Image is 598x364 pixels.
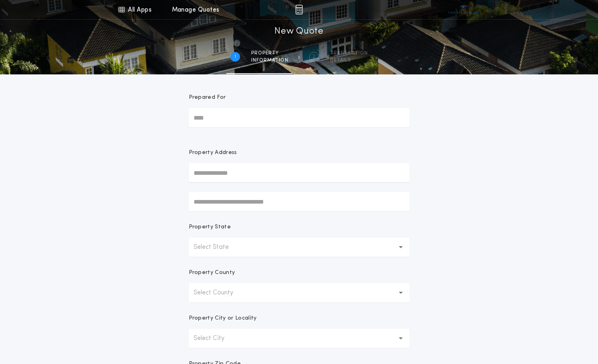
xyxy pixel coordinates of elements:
h2: 2 [312,54,315,60]
span: details [330,57,368,64]
span: Transaction [330,50,368,56]
button: Select County [189,283,410,302]
button: Select State [189,238,410,257]
img: vs-icon [448,6,478,14]
p: Property Address [189,149,410,157]
h2: 1 [234,54,236,60]
p: Select City [194,334,237,343]
p: Property City or Locality [189,314,257,322]
input: Prepared For [189,108,410,127]
p: Select County [194,288,246,298]
h1: New Quote [274,25,323,38]
span: information [251,57,288,64]
p: Prepared For [189,94,226,102]
p: Property County [189,269,235,277]
p: Property State [189,223,231,231]
img: img [295,5,303,14]
button: Select City [189,329,410,348]
span: Property [251,50,288,56]
p: Select State [194,242,242,252]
